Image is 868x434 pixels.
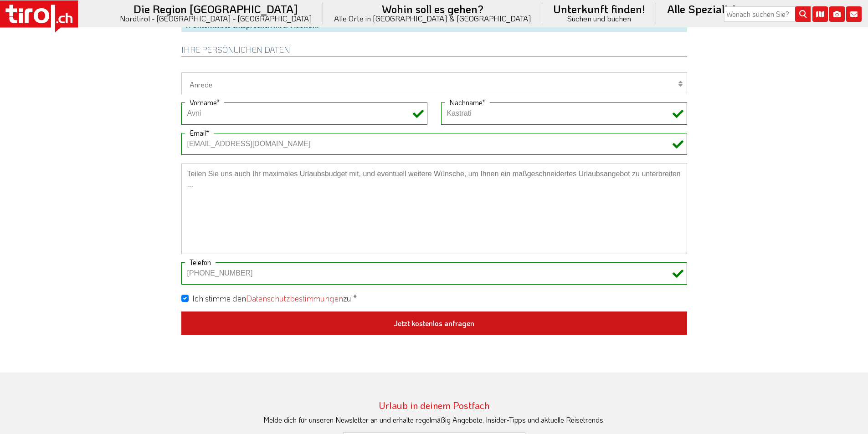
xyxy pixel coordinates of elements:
i: Karte öffnen [812,6,828,22]
h3: Urlaub in deinem Postfach [181,400,687,410]
h2: Ihre persönlichen Daten [181,46,687,56]
div: Melde dich für unseren Newsletter an und erhalte regelmäßig Angebote, Insider-Tipps und aktuelle ... [181,415,687,425]
i: Fotogalerie [829,6,845,22]
small: Suchen und buchen [553,15,645,22]
label: Ich stimme den zu * [192,293,357,304]
small: Nordtirol - [GEOGRAPHIC_DATA] - [GEOGRAPHIC_DATA] [120,15,312,22]
small: Alle Orte in [GEOGRAPHIC_DATA] & [GEOGRAPHIC_DATA] [334,15,531,22]
i: Kontakt [846,6,862,22]
a: Datenschutzbestimmungen [246,293,343,304]
button: Jetzt kostenlos anfragen [181,311,687,335]
input: Wonach suchen Sie? [724,6,811,22]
